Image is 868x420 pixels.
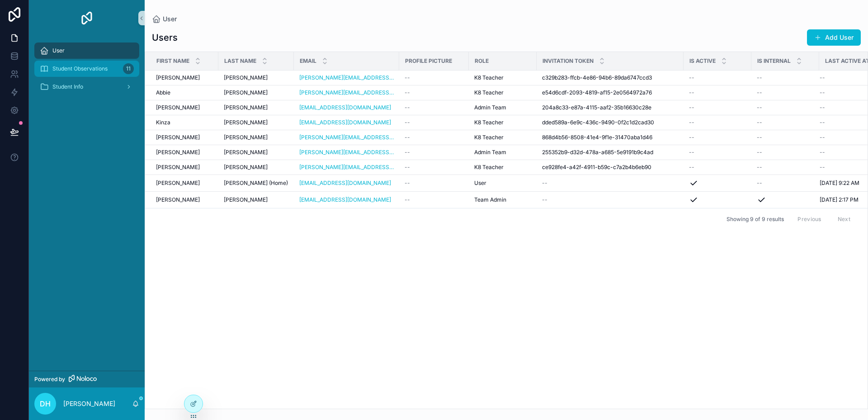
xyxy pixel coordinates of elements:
a: [PERSON_NAME] [224,196,288,203]
h1: Users [152,31,178,44]
span: -- [405,89,410,96]
span: -- [757,104,762,111]
span: -- [820,149,825,156]
a: [PERSON_NAME][EMAIL_ADDRESS][DOMAIN_NAME] [299,89,394,96]
a: -- [689,164,746,171]
span: First name [156,57,189,65]
a: [EMAIL_ADDRESS][DOMAIN_NAME] [299,196,391,203]
span: -- [405,196,410,203]
a: -- [542,179,678,187]
span: [DATE] 9:22 AM [820,179,859,187]
span: -- [542,196,547,203]
span: DH [40,398,51,409]
span: User [474,179,486,187]
a: -- [689,134,746,141]
a: [PERSON_NAME] [224,164,288,171]
a: Kinza [156,119,213,126]
span: 255352b9-d32d-478a-a685-5e9191b9c4ad [542,149,653,156]
span: -- [405,104,410,111]
span: Is active [689,57,716,65]
span: Last name [224,57,256,65]
a: User [34,42,139,59]
span: Role [475,57,489,65]
span: -- [405,149,410,156]
span: [PERSON_NAME] (Home) [224,179,288,187]
a: -- [689,119,746,126]
a: Abbie [156,89,213,96]
a: User [474,179,531,187]
a: Student Info [34,79,139,95]
span: -- [820,104,825,111]
a: -- [689,89,746,96]
span: K8 Teacher [474,164,504,171]
a: [EMAIL_ADDRESS][DOMAIN_NAME] [299,104,394,111]
a: [PERSON_NAME] (Home) [224,179,288,187]
a: K8 Teacher [474,119,531,126]
span: User [163,14,177,24]
span: 204a8c33-e87a-4115-aaf2-35b16630c28e [542,104,651,111]
a: [PERSON_NAME] [224,74,288,81]
span: -- [757,149,762,156]
a: -- [757,89,814,96]
a: -- [405,89,463,96]
a: [PERSON_NAME] [156,149,213,156]
a: -- [757,134,814,141]
span: -- [689,134,694,141]
span: Student Info [52,83,83,90]
a: [EMAIL_ADDRESS][DOMAIN_NAME] [299,179,391,187]
span: -- [820,74,825,81]
span: -- [405,134,410,141]
a: -- [405,164,463,171]
span: K8 Teacher [474,89,504,96]
div: 11 [123,63,134,74]
a: [EMAIL_ADDRESS][DOMAIN_NAME] [299,119,391,126]
span: [PERSON_NAME] [224,196,268,203]
span: -- [820,89,825,96]
span: 868d4b56-8508-41e4-9f1e-31470aba1d46 [542,134,652,141]
a: e54d6cdf-2093-4819-af15-2e0564972a76 [542,89,678,96]
span: [PERSON_NAME] [224,149,268,156]
a: -- [689,74,746,81]
span: Team Admin [474,196,506,203]
span: [PERSON_NAME] [156,74,200,81]
span: -- [405,164,410,171]
span: -- [757,119,762,126]
span: -- [689,119,694,126]
span: [PERSON_NAME] [156,149,200,156]
span: -- [820,119,825,126]
span: Abbie [156,89,170,96]
span: [PERSON_NAME] [224,164,268,171]
a: [PERSON_NAME] [224,89,288,96]
span: Showing 9 of 9 results [726,216,784,223]
a: Powered by [29,371,145,387]
a: Add User [807,29,861,46]
span: -- [689,164,694,171]
span: c329b283-ffcb-4e86-94b6-89da6747ccd3 [542,74,652,81]
a: [PERSON_NAME][EMAIL_ADDRESS][DOMAIN_NAME] [299,164,394,171]
a: -- [542,196,678,203]
a: [EMAIL_ADDRESS][DOMAIN_NAME] [299,196,394,203]
a: [PERSON_NAME] [224,149,288,156]
a: -- [757,149,814,156]
a: [PERSON_NAME][EMAIL_ADDRESS][DOMAIN_NAME] [299,74,394,81]
span: [PERSON_NAME] [224,89,268,96]
a: [EMAIL_ADDRESS][DOMAIN_NAME] [299,104,391,111]
span: K8 Teacher [474,74,504,81]
span: ce928fe4-a42f-4911-b59c-c7a2b4b6eb90 [542,164,651,171]
a: -- [405,119,463,126]
span: -- [405,179,410,187]
a: -- [757,164,814,171]
span: -- [689,104,694,111]
a: [PERSON_NAME] [156,134,213,141]
img: App logo [80,11,94,25]
a: [PERSON_NAME] [156,164,213,171]
span: Kinza [156,119,170,126]
a: Student Observations11 [34,61,139,77]
a: [PERSON_NAME][EMAIL_ADDRESS][DOMAIN_NAME] [299,149,394,156]
span: Student Observations [52,65,108,72]
span: Email [300,57,316,65]
a: [PERSON_NAME] [156,179,213,187]
span: [PERSON_NAME] [156,134,200,141]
